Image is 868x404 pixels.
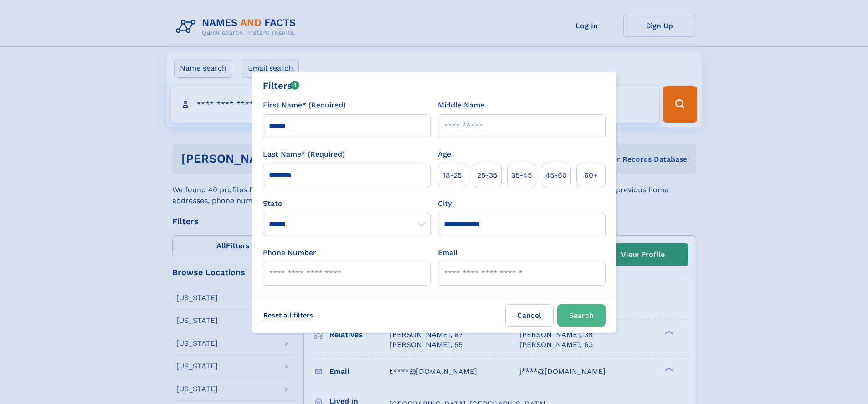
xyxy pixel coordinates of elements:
span: 60+ [584,170,598,181]
label: Age [438,149,451,160]
span: 45‑60 [545,170,567,181]
label: First Name* (Required) [263,100,346,111]
span: 18‑25 [443,170,462,181]
div: Filters [263,79,300,92]
label: Last Name* (Required) [263,149,345,160]
label: Phone Number [263,247,316,258]
label: Cancel [505,304,554,327]
label: Reset all filters [257,304,319,326]
label: City [438,198,452,209]
span: 25‑35 [477,170,497,181]
button: Search [557,304,606,327]
span: 35‑45 [511,170,532,181]
label: Email [438,247,457,258]
label: Middle Name [438,100,484,111]
label: State [263,198,431,209]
